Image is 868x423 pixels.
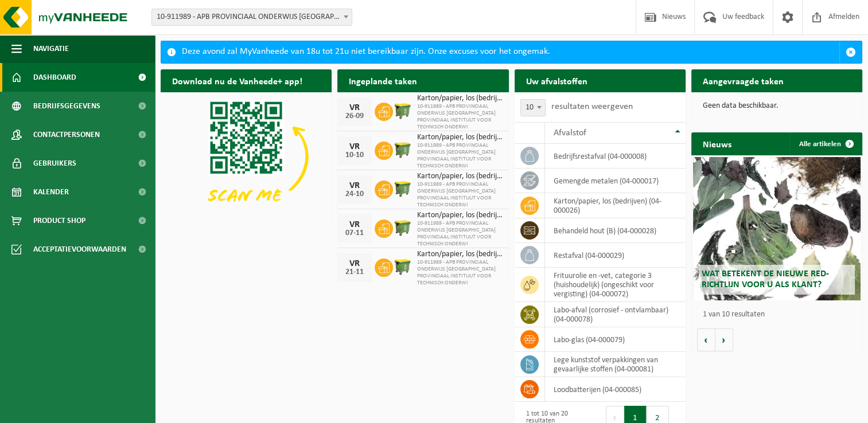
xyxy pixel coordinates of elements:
a: Alle artikelen [790,132,861,155]
span: Kalender [33,178,69,206]
div: 10-10 [343,151,366,159]
span: Karton/papier, los (bedrijven) [417,94,503,103]
span: 10 [520,99,546,116]
td: labo-afval (corrosief - ontvlambaar) (04-000078) [545,302,686,327]
span: Karton/papier, los (bedrijven) [417,133,503,142]
span: 10-911989 - APB PROVINCIAAL ONDERWIJS ANTWERPEN PROVINCIAAL INSTITUUT VOOR TECHNISCH ONDERWI - ST... [152,9,352,25]
td: loodbatterijen (04-000085) [545,377,686,402]
span: Karton/papier, los (bedrijven) [417,211,503,220]
span: Acceptatievoorwaarden [33,235,126,264]
img: WB-1100-HPE-GN-50 [393,140,412,159]
span: Gebruikers [33,149,76,178]
td: gemengde metalen (04-000017) [545,169,686,193]
div: 07-11 [343,229,366,237]
span: Navigatie [33,34,69,63]
span: 10-911989 - APB PROVINCIAAL ONDERWIJS [GEOGRAPHIC_DATA] PROVINCIAAL INSTITUUT VOOR TECHNISCH ONDERWI [417,181,503,209]
td: lege kunststof verpakkingen van gevaarlijke stoffen (04-000081) [545,352,686,377]
td: frituurolie en -vet, categorie 3 (huishoudelijk) (ongeschikt voor vergisting) (04-000072) [545,268,686,302]
span: Contactpersonen [33,120,100,149]
span: 10-911989 - APB PROVINCIAAL ONDERWIJS [GEOGRAPHIC_DATA] PROVINCIAAL INSTITUUT VOOR TECHNISCH ONDERWI [417,259,503,287]
h2: Nieuws [691,132,743,155]
img: Download de VHEPlus App [161,92,332,221]
div: VR [343,220,366,229]
div: VR [343,142,366,151]
img: WB-1100-HPE-GN-50 [393,218,412,237]
button: Vorige [697,328,715,351]
img: WB-1100-HPE-GN-50 [393,179,412,198]
p: 1 van 10 resultaten [703,311,857,319]
td: karton/papier, los (bedrijven) (04-000026) [545,193,686,218]
img: WB-1100-HPE-GN-50 [393,101,412,120]
span: Afvalstof [554,128,586,138]
span: Bedrijfsgegevens [33,92,100,120]
td: restafval (04-000029) [545,243,686,268]
div: Deze avond zal MyVanheede van 18u tot 21u niet bereikbaar zijn. Onze excuses voor het ongemak. [182,41,839,63]
span: 10-911989 - APB PROVINCIAAL ONDERWIJS ANTWERPEN PROVINCIAAL INSTITUUT VOOR TECHNISCH ONDERWI - ST... [151,9,352,26]
div: 21-11 [343,268,366,276]
div: VR [343,259,366,268]
span: Dashboard [33,63,76,92]
td: bedrijfsrestafval (04-000008) [545,144,686,169]
span: Product Shop [33,206,85,235]
div: VR [343,181,366,190]
td: behandeld hout (B) (04-000028) [545,218,686,243]
h2: Aangevraagde taken [691,69,795,92]
span: 10 [521,100,545,116]
td: labo-glas (04-000079) [545,327,686,352]
span: 10-911989 - APB PROVINCIAAL ONDERWIJS [GEOGRAPHIC_DATA] PROVINCIAAL INSTITUUT VOOR TECHNISCH ONDERWI [417,142,503,170]
p: Geen data beschikbaar. [703,102,851,110]
div: VR [343,103,366,112]
span: Karton/papier, los (bedrijven) [417,172,503,181]
div: 26-09 [343,112,366,120]
h2: Ingeplande taken [337,69,429,92]
div: 24-10 [343,190,366,198]
button: Volgende [715,328,733,351]
span: Wat betekent de nieuwe RED-richtlijn voor u als klant? [702,269,829,289]
label: resultaten weergeven [551,102,633,111]
span: 10-911989 - APB PROVINCIAAL ONDERWIJS [GEOGRAPHIC_DATA] PROVINCIAAL INSTITUUT VOOR TECHNISCH ONDERWI [417,103,503,131]
h2: Download nu de Vanheede+ app! [161,69,314,92]
a: Wat betekent de nieuwe RED-richtlijn voor u als klant? [693,157,861,300]
img: WB-1100-HPE-GN-50 [393,257,412,276]
span: 10-911989 - APB PROVINCIAAL ONDERWIJS [GEOGRAPHIC_DATA] PROVINCIAAL INSTITUUT VOOR TECHNISCH ONDERWI [417,220,503,248]
h2: Uw afvalstoffen [515,69,599,92]
span: Karton/papier, los (bedrijven) [417,250,503,259]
